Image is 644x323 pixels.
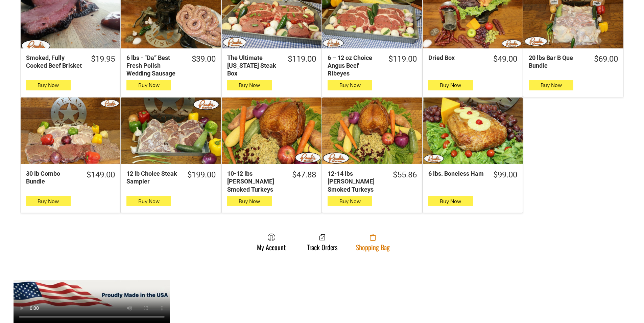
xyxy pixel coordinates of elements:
span: Buy Now [541,82,562,88]
a: $39.006 lbs - “Da” Best Fresh Polish Wedding Sausage [121,54,221,78]
div: $119.00 [288,54,316,64]
div: 30 lb Combo Bundle [26,170,78,186]
div: The Ultimate [US_STATE] Steak Box [227,54,279,78]
span: Buy Now [440,198,461,204]
a: $19.95Smoked, Fully Cooked Beef Brisket [21,54,120,70]
button: Buy Now [328,80,372,90]
div: 6 lbs - “Da” Best Fresh Polish Wedding Sausage [126,54,183,78]
button: Buy Now [26,80,71,90]
div: 6 lbs. Boneless Ham [428,170,484,177]
span: Buy Now [38,82,59,88]
div: 20 lbs Bar B Que Bundle [529,54,585,70]
button: Buy Now [227,196,272,206]
div: Dried Box [428,54,484,62]
span: Buy Now [339,82,361,88]
button: Buy Now [227,80,272,90]
div: Smoked, Fully Cooked Beef Brisket [26,54,82,70]
button: Buy Now [126,196,171,206]
div: $149.00 [87,170,115,180]
div: 6 – 12 oz Choice Angus Beef Ribeyes [328,54,379,78]
div: 10-12 lbs [PERSON_NAME] Smoked Turkeys [227,170,283,193]
span: Buy Now [440,82,461,88]
div: $49.00 [493,54,517,64]
div: $99.00 [493,170,517,180]
a: 12-14 lbs Pruski&#39;s Smoked Turkeys [322,98,422,164]
div: 12-14 lbs [PERSON_NAME] Smoked Turkeys [328,170,384,193]
span: Buy Now [138,82,160,88]
div: $199.00 [187,170,216,180]
a: $119.006 – 12 oz Choice Angus Beef Ribeyes [322,54,422,78]
a: Shopping Bag [353,233,393,251]
a: $99.006 lbs. Boneless Ham [423,170,523,180]
a: 10-12 lbs Pruski&#39;s Smoked Turkeys [222,98,321,164]
button: Buy Now [328,196,372,206]
a: $119.00The Ultimate [US_STATE] Steak Box [222,54,321,78]
div: $55.86 [393,170,417,180]
a: $149.0030 lb Combo Bundle [21,170,120,186]
span: Buy Now [38,198,59,204]
div: $47.88 [292,170,316,180]
span: Buy Now [339,198,361,204]
button: Buy Now [428,80,473,90]
a: $69.0020 lbs Bar B Que Bundle [523,54,623,70]
span: Buy Now [138,198,160,204]
a: 30 lb Combo Bundle [21,98,120,164]
a: $47.8810-12 lbs [PERSON_NAME] Smoked Turkeys [222,170,321,193]
button: Buy Now [428,196,473,206]
div: $39.00 [192,54,216,64]
div: $19.95 [91,54,115,64]
a: $55.8612-14 lbs [PERSON_NAME] Smoked Turkeys [322,170,422,193]
a: $199.0012 lb Choice Steak Sampler [121,170,221,186]
button: Buy Now [529,80,573,90]
a: $49.00Dried Box [423,54,523,64]
a: Track Orders [304,233,341,251]
span: Buy Now [239,198,260,204]
div: 12 lb Choice Steak Sampler [126,170,178,186]
button: Buy Now [126,80,171,90]
a: 6 lbs. Boneless Ham [423,98,523,164]
button: Buy Now [26,196,71,206]
span: Buy Now [239,82,260,88]
a: My Account [254,233,289,251]
div: $69.00 [594,54,618,64]
div: $119.00 [388,54,417,64]
a: 12 lb Choice Steak Sampler [121,98,221,164]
